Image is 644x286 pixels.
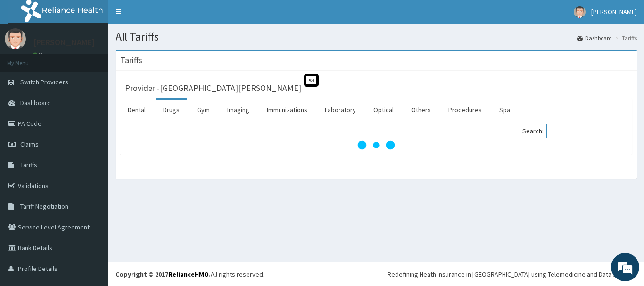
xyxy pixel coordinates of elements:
div: Chat with us now [49,53,158,65]
p: [PERSON_NAME] [33,38,95,47]
img: User Image [5,28,26,49]
footer: All rights reserved. [108,262,644,286]
a: Immunizations [259,100,315,120]
a: Laboratory [317,100,363,120]
img: User Image [574,6,586,18]
a: Optical [366,100,401,120]
a: Others [404,100,438,120]
span: Tariffs [20,161,37,169]
h3: Tariffs [120,56,142,65]
div: Redefining Heath Insurance in [GEOGRAPHIC_DATA] using Telemedicine and Data Science! [388,270,637,279]
span: We're online! [55,84,130,179]
h3: Provider - [GEOGRAPHIC_DATA][PERSON_NAME] [125,84,301,92]
span: Tariff Negotiation [20,202,68,211]
div: Minimize live chat window [155,5,177,27]
a: Gym [190,100,217,120]
a: Online [33,51,56,58]
a: Dashboard [577,34,612,42]
a: Procedures [441,100,489,120]
strong: Copyright © 2017 . [116,270,211,278]
h1: All Tariffs [116,31,637,43]
li: Tariffs [613,34,637,42]
span: Dashboard [20,98,51,107]
span: St [304,74,319,87]
span: Claims [20,140,39,148]
a: Drugs [156,100,187,120]
a: Dental [120,100,153,120]
a: Spa [492,100,518,120]
a: Imaging [220,100,257,120]
input: Search: [546,124,627,138]
span: Switch Providers [20,78,68,86]
a: RelianceHMO [168,270,209,278]
textarea: Type your message and hit 'Enter' [5,188,180,221]
img: d_794563401_company_1708531726252_794563401 [17,47,38,71]
label: Search: [522,124,627,138]
span: [PERSON_NAME] [591,8,637,16]
svg: audio-loading [357,126,395,164]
